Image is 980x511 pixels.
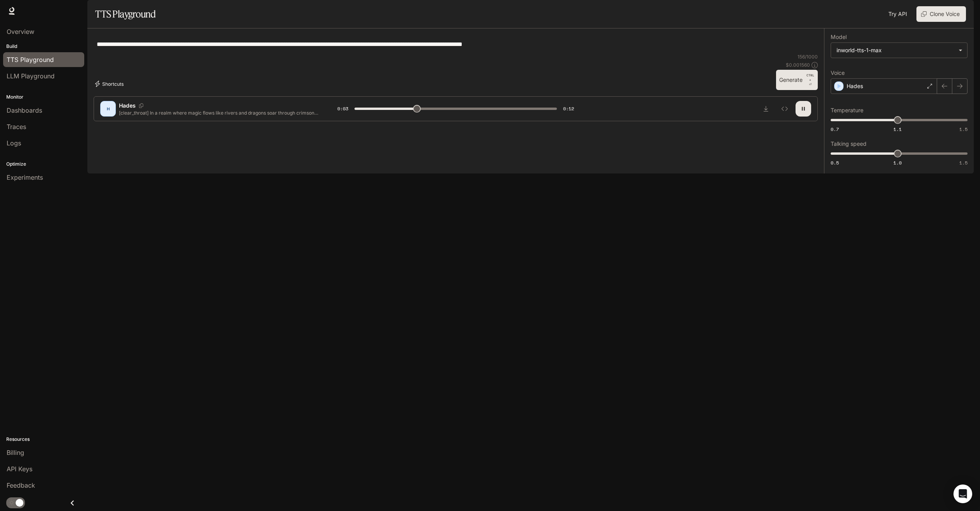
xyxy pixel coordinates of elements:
button: Download audio [758,101,774,117]
div: Open Intercom Messenger [953,484,972,503]
p: Hades [847,82,863,90]
span: 1.5 [959,126,968,133]
div: inworld-tts-1-max [836,46,955,54]
span: 0.7 [831,126,839,133]
button: GenerateCTRL +⏎ [776,70,818,90]
span: 0.5 [831,159,839,166]
p: Voice [831,70,845,76]
span: 1.5 [959,159,968,166]
button: Shortcuts [94,78,127,90]
p: $ 0.001560 [786,62,810,68]
div: inworld-tts-1-max [831,43,967,58]
button: Clone Voice [916,6,966,22]
p: Model [831,34,847,40]
p: CTRL + [806,73,815,82]
p: ⏎ [806,73,815,87]
span: 0:12 [563,105,574,113]
span: 1.1 [893,126,902,133]
div: H [102,103,114,115]
p: Hades [119,102,136,110]
span: 1.0 [893,159,902,166]
p: Temperature [831,108,863,113]
p: Talking speed [831,141,867,147]
a: Try API [885,6,910,22]
p: [clear_throat] In a realm where magic flows like rivers and dragons soar through crimson skies, a... [119,110,319,116]
p: 156 / 1000 [797,53,818,60]
span: 0:03 [337,105,348,113]
button: Copy Voice ID [136,103,147,108]
button: Inspect [777,101,792,117]
h1: TTS Playground [95,6,156,22]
